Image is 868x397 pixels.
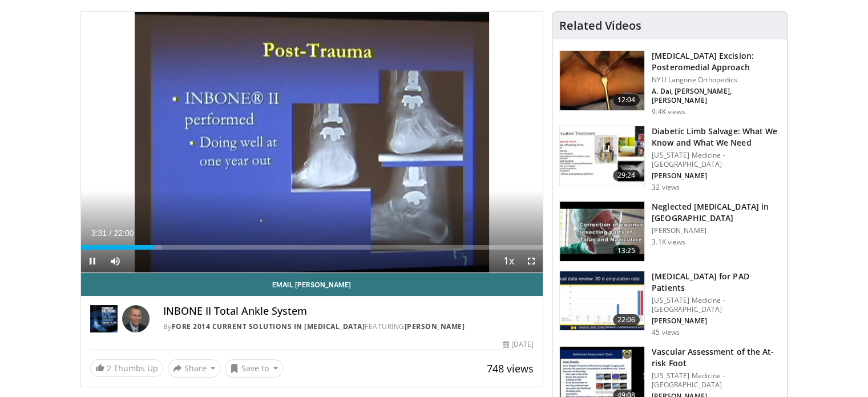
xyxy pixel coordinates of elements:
[168,359,221,378] button: Share
[487,362,534,375] span: 748 views
[163,305,534,318] h4: INBONE II Total Ankle System
[90,359,163,377] a: 2 Thumbs Up
[559,271,780,337] a: 22:06 [MEDICAL_DATA] for PAD Patients [US_STATE] Medicine - [GEOGRAPHIC_DATA] [PERSON_NAME] 45 views
[652,316,780,326] p: [PERSON_NAME]
[652,371,780,390] p: [US_STATE] Medicine - [GEOGRAPHIC_DATA]
[560,202,644,261] img: e216d074-e2c2-46d5-926f-26cf591a29e2.150x105_q85_crop-smart_upscale.jpg
[81,12,543,273] video-js: Video Player
[122,305,150,332] img: Avatar
[114,228,134,238] span: 22:00
[652,87,780,105] p: A. Dai, [PERSON_NAME], [PERSON_NAME]
[652,346,780,369] h3: Vascular Assessment of the At-risk Foot
[652,151,780,169] p: [US_STATE] Medicine - [GEOGRAPHIC_DATA]
[652,171,780,181] p: [PERSON_NAME]
[163,322,534,332] div: By FEATURING
[90,305,118,332] img: FORE 2014 Current Solutions in Foot and Ankle Surgery
[613,245,640,256] span: 13:25
[559,19,641,33] h4: Related Videos
[110,228,112,238] span: /
[91,228,107,238] span: 3:31
[520,250,543,272] button: Fullscreen
[107,363,111,374] span: 2
[652,201,780,224] h3: Neglected [MEDICAL_DATA] in [GEOGRAPHIC_DATA]
[497,250,520,272] button: Playback Rate
[503,339,534,350] div: [DATE]
[559,50,780,117] a: 12:04 [MEDICAL_DATA] Excision: Posteromedial Approach NYU Langone Orthopedics A. Dai, [PERSON_NAM...
[560,51,644,110] img: a42522d5-20e0-4b46-ab56-918941efbe3b.150x105_q85_crop-smart_upscale.jpg
[652,226,780,235] p: [PERSON_NAME]
[652,183,680,192] p: 32 views
[560,126,644,186] img: 41105677-9ca2-4044-ae50-fe7fa9060c5a.150x105_q85_crop-smart_upscale.jpg
[652,328,680,337] p: 45 views
[613,94,640,106] span: 12:04
[225,359,283,378] button: Save to
[81,245,543,250] div: Progress Bar
[652,107,685,117] p: 9.4K views
[81,273,543,296] a: Email [PERSON_NAME]
[81,250,104,272] button: Pause
[613,314,640,326] span: 22:06
[559,201,780,262] a: 13:25 Neglected [MEDICAL_DATA] in [GEOGRAPHIC_DATA] [PERSON_NAME] 3.1K views
[652,271,780,294] h3: [MEDICAL_DATA] for PAD Patients
[405,322,465,331] a: [PERSON_NAME]
[172,322,365,331] a: FORE 2014 Current Solutions in [MEDICAL_DATA]
[652,126,780,149] h3: Diabetic Limb Salvage: What We Know and What We Need
[104,250,127,272] button: Mute
[559,126,780,192] a: 29:24 Diabetic Limb Salvage: What We Know and What We Need [US_STATE] Medicine - [GEOGRAPHIC_DATA...
[652,238,685,247] p: 3.1K views
[652,75,780,85] p: NYU Langone Orthopedics
[652,296,780,314] p: [US_STATE] Medicine - [GEOGRAPHIC_DATA]
[652,50,780,73] h3: [MEDICAL_DATA] Excision: Posteromedial Approach
[613,170,640,181] span: 29:24
[560,271,644,331] img: 5cc49fc9-fe02-4ac6-9ba7-b3a500a12494.150x105_q85_crop-smart_upscale.jpg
